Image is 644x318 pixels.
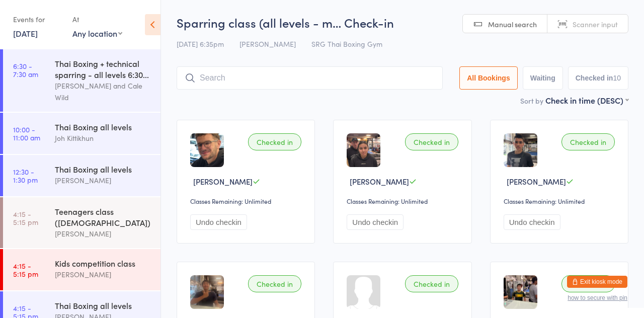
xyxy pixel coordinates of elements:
[13,125,40,141] time: 10:00 - 11:00 am
[405,133,458,150] div: Checked in
[190,214,247,230] button: Undo checkin
[55,164,152,175] div: Thai Boxing all levels
[55,175,152,186] div: [PERSON_NAME]
[568,66,628,90] button: Checked in10
[55,269,152,280] div: [PERSON_NAME]
[193,176,253,187] span: [PERSON_NAME]
[3,197,160,248] a: 4:15 -5:15 pmTeenagers class ([DEMOGRAPHIC_DATA])[PERSON_NAME]
[347,197,461,205] div: Classes Remaining: Unlimited
[13,262,38,278] time: 4:15 - 5:15 pm
[350,176,409,187] span: [PERSON_NAME]
[520,96,543,106] label: Sort by
[311,39,382,49] span: SRG Thai Boxing Gym
[248,133,301,150] div: Checked in
[72,28,122,39] div: Any location
[55,258,152,269] div: Kids competition class
[545,95,628,106] div: Check in time (DESC)
[347,133,380,167] img: image1751267872.png
[567,276,627,288] button: Exit kiosk mode
[561,133,615,150] div: Checked in
[347,214,404,230] button: Undo checkin
[504,214,560,230] button: Undo checkin
[190,275,224,309] img: image1740989695.png
[13,28,38,39] a: [DATE]
[488,19,537,29] span: Manual search
[177,66,443,90] input: Search
[3,249,160,290] a: 4:15 -5:15 pmKids competition class[PERSON_NAME]
[13,168,38,184] time: 12:30 - 1:30 pm
[72,11,122,28] div: At
[55,80,152,103] div: [PERSON_NAME] and Cale Wild
[248,275,301,292] div: Checked in
[523,66,563,90] button: Waiting
[55,58,152,80] div: Thai Boxing + technical sparring - all levels 6:30...
[568,294,627,301] button: how to secure with pin
[190,197,304,205] div: Classes Remaining: Unlimited
[239,39,296,49] span: [PERSON_NAME]
[561,275,615,292] div: Checked in
[504,197,618,205] div: Classes Remaining: Unlimited
[190,133,224,167] img: image1747380409.png
[507,176,566,187] span: [PERSON_NAME]
[3,113,160,154] a: 10:00 -11:00 amThai Boxing all levelsJoh Kittikhun
[55,121,152,132] div: Thai Boxing all levels
[504,275,537,309] img: image1747380187.png
[405,275,458,292] div: Checked in
[613,74,621,82] div: 10
[13,62,38,78] time: 6:30 - 7:30 am
[55,206,152,228] div: Teenagers class ([DEMOGRAPHIC_DATA])
[459,66,518,90] button: All Bookings
[573,19,618,29] span: Scanner input
[55,300,152,311] div: Thai Boxing all levels
[504,133,537,167] img: image1739942962.png
[55,228,152,240] div: [PERSON_NAME]
[13,210,38,226] time: 4:15 - 5:15 pm
[3,49,160,112] a: 6:30 -7:30 amThai Boxing + technical sparring - all levels 6:30...[PERSON_NAME] and Cale Wild
[13,11,62,28] div: Events for
[55,132,152,144] div: Joh Kittikhun
[177,39,224,49] span: [DATE] 6:35pm
[3,155,160,196] a: 12:30 -1:30 pmThai Boxing all levels[PERSON_NAME]
[177,14,628,31] h2: Sparring class (all levels - m… Check-in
